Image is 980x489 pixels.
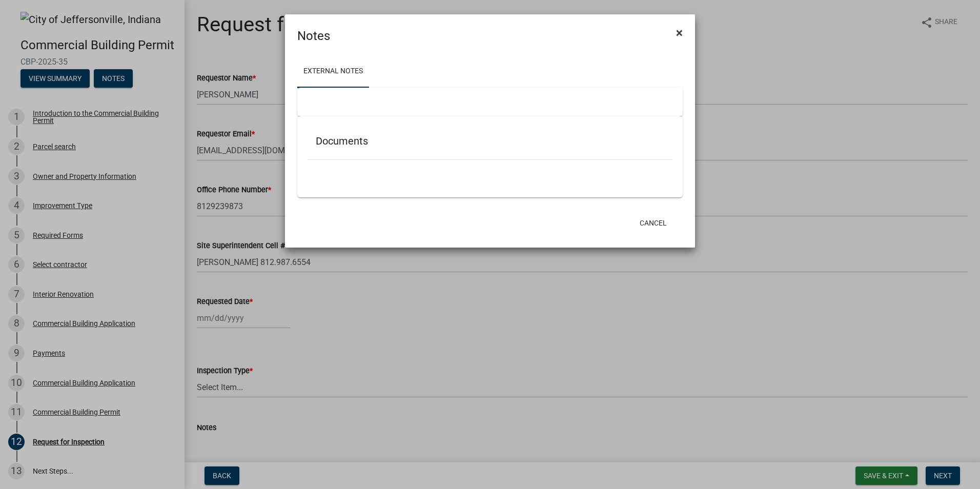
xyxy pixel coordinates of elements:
[676,26,683,40] span: ×
[316,135,664,147] h5: Documents
[297,55,369,88] a: External Notes
[668,18,691,47] button: Close
[631,214,675,232] button: Cancel
[297,27,330,45] h4: Notes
